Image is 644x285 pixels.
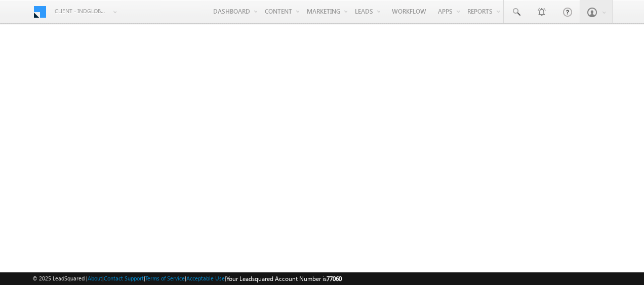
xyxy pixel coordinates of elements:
a: About [88,275,102,281]
span: Client - indglobal1 (77060) [55,6,108,16]
a: Contact Support [104,275,144,281]
span: Your Leadsquared Account Number is [226,275,342,282]
a: Acceptable Use [186,275,225,281]
a: Terms of Service [145,275,185,281]
span: 77060 [327,275,342,282]
span: © 2025 LeadSquared | | | | | [32,274,342,283]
